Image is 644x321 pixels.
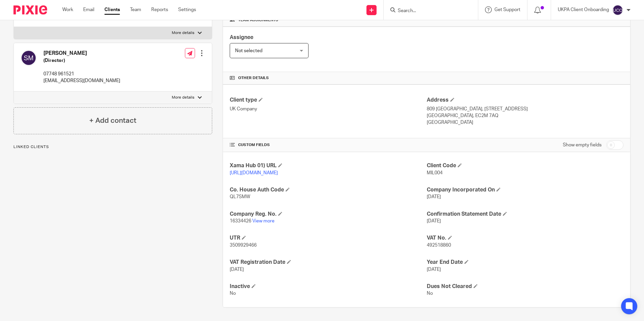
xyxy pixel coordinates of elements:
[172,30,194,36] p: More details
[252,219,275,223] a: View more
[230,186,426,193] h4: Co. House Auth Code
[13,5,47,14] img: Pixie
[427,186,623,193] h4: Company Incorporated On
[235,48,262,53] span: Not selected
[230,211,426,218] h4: Company Reg. No.
[89,115,136,126] h4: + Add contact
[230,291,236,296] span: No
[62,6,73,13] a: Work
[427,243,451,248] span: 492518860
[427,291,433,296] span: No
[230,97,426,104] h4: Client type
[230,194,250,199] span: QL7SMW
[563,142,602,148] label: Show empty fields
[427,119,623,126] p: [GEOGRAPHIC_DATA]
[427,267,441,272] span: [DATE]
[427,162,623,169] h4: Client Code
[43,50,120,57] h4: [PERSON_NAME]
[230,142,426,148] h4: CUSTOM FIELDS
[43,77,120,84] p: [EMAIL_ADDRESS][DOMAIN_NAME]
[83,6,94,13] a: Email
[427,112,623,119] p: [GEOGRAPHIC_DATA], EC2M 7AQ
[427,194,441,199] span: [DATE]
[178,6,196,13] a: Settings
[21,50,37,66] img: svg%3E
[13,144,212,150] p: Linked clients
[612,5,623,15] img: svg%3E
[427,259,623,266] h4: Year End Date
[230,106,426,112] p: UK Company
[151,6,168,13] a: Reports
[427,219,441,223] span: [DATE]
[104,6,120,13] a: Clients
[230,35,253,40] span: Assignee
[427,171,443,175] span: MIL004
[427,97,623,104] h4: Address
[230,243,257,248] span: 3509929466
[43,57,120,64] h5: (Director)
[427,283,623,290] h4: Dues Not Cleared
[230,267,244,272] span: [DATE]
[230,162,426,169] h4: Xama Hub 01) URL
[230,259,426,266] h4: VAT Registration Date
[43,71,120,77] p: 07748 961521
[230,235,426,242] h4: UTR
[397,8,458,14] input: Search
[427,211,623,218] h4: Confirmation Statement Date
[230,219,251,223] span: 16334426
[230,171,278,175] a: [URL][DOMAIN_NAME]
[230,283,426,290] h4: Inactive
[172,95,194,100] p: More details
[558,6,609,13] p: UKPA Client Onboarding
[130,6,141,13] a: Team
[494,7,520,12] span: Get Support
[427,106,623,112] p: 809 [GEOGRAPHIC_DATA], [STREET_ADDRESS]
[238,75,269,81] span: Other details
[427,235,623,242] h4: VAT No.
